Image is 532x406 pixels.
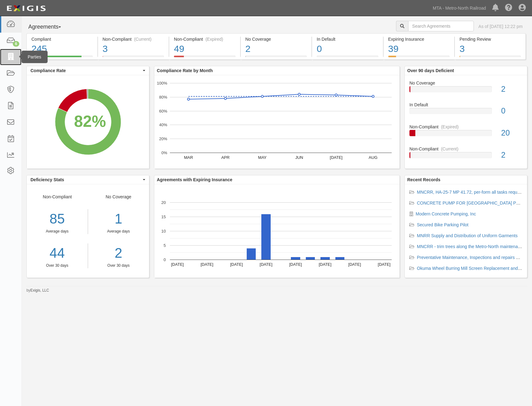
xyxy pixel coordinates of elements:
[161,200,166,205] text: 20
[93,243,145,263] a: 2
[295,155,303,160] text: JUN
[409,124,522,146] a: Non-Compliant(Expired)20
[184,155,193,160] text: MAR
[319,262,331,267] text: [DATE]
[161,150,167,155] text: 0%
[93,229,145,234] div: Average days
[384,56,455,61] a: Expiring Insurance39
[174,42,236,56] div: 49
[27,229,88,234] div: Average days
[417,233,518,238] a: MNRR Supply and Distribution of Uniform Garments
[169,56,240,61] a: Non-Compliant(Expired)49
[30,177,141,183] span: Deficiency Stats
[31,42,93,56] div: 245
[159,122,167,127] text: 40%
[245,42,307,56] div: 2
[408,21,474,31] input: Search Agreements
[405,102,527,108] div: In Default
[171,262,184,267] text: [DATE]
[157,68,213,73] b: Compliance Rate by Month
[409,146,522,163] a: Non-Compliant(Current)2
[98,56,169,61] a: Non-Compliant(Current)3
[330,155,343,160] text: [DATE]
[161,229,166,233] text: 10
[441,124,459,130] div: (Expired)
[26,21,73,33] button: Agreements
[230,262,243,267] text: [DATE]
[405,124,527,130] div: Non-Compliant
[159,136,167,141] text: 20%
[93,209,145,229] div: 1
[407,177,441,182] b: Recent Records
[416,211,476,216] a: Modern Concrete Pumping, Inc
[497,127,527,139] div: 20
[93,263,145,268] div: Over 30 days
[13,41,19,47] div: 6
[348,262,361,267] text: [DATE]
[312,56,383,61] a: In Default0
[441,146,458,152] div: (Current)
[409,80,522,102] a: No Coverage2
[157,81,167,85] text: 100%
[455,56,526,61] a: Pending Review3
[258,155,267,160] text: MAY
[221,155,230,160] text: APR
[154,184,399,278] svg: A chart.
[27,194,88,268] div: Non-Compliant
[164,243,166,248] text: 5
[21,51,48,63] div: Parties
[369,155,377,160] text: AUG
[161,215,166,219] text: 15
[30,67,141,74] span: Compliance Rate
[497,150,527,161] div: 2
[388,36,450,42] div: Expiring Insurance
[409,102,522,124] a: In Default0
[27,175,149,184] button: Deficiency Stats
[260,262,273,267] text: [DATE]
[88,194,149,268] div: No Coverage
[505,4,512,12] i: Help Center - Complianz
[378,262,390,267] text: [DATE]
[430,2,489,14] a: MTA - Metro-North Railroad
[31,36,93,42] div: Compliant
[27,263,88,268] div: Over 30 days
[388,42,450,56] div: 39
[174,36,236,42] div: Non-Compliant (Expired)
[74,110,106,133] div: 82%
[103,36,164,42] div: Non-Compliant (Current)
[317,42,378,56] div: 0
[27,243,88,263] a: 44
[27,66,149,75] button: Compliance Rate
[407,68,454,73] b: Over 90 days Deficient
[405,146,527,152] div: Non-Compliant
[164,257,166,262] text: 0
[245,36,307,42] div: No Coverage
[241,56,312,61] a: No Coverage2
[26,56,97,61] a: Compliant245
[405,80,527,86] div: No Coverage
[205,36,223,42] div: (Expired)
[478,23,523,30] div: As of [DATE] 12:22 pm
[157,177,232,182] b: Agreements with Expiring Insurance
[5,3,48,14] img: logo-5460c22ac91f19d4615b14bd174203de0afe785f0fc80cf4dbbc73dc1793850b.png
[201,262,213,267] text: [DATE]
[417,222,469,227] a: Secured Bike Parking Pilot
[289,262,302,267] text: [DATE]
[134,36,152,42] div: (Current)
[103,42,164,56] div: 3
[159,95,167,99] text: 80%
[154,75,399,168] svg: A chart.
[27,209,88,229] div: 85
[159,108,167,113] text: 60%
[27,75,149,168] svg: A chart.
[460,36,521,42] div: Pending Review
[497,105,527,117] div: 0
[30,288,49,293] a: Exigis, LLC
[497,84,527,95] div: 2
[460,42,521,56] div: 3
[317,36,378,42] div: In Default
